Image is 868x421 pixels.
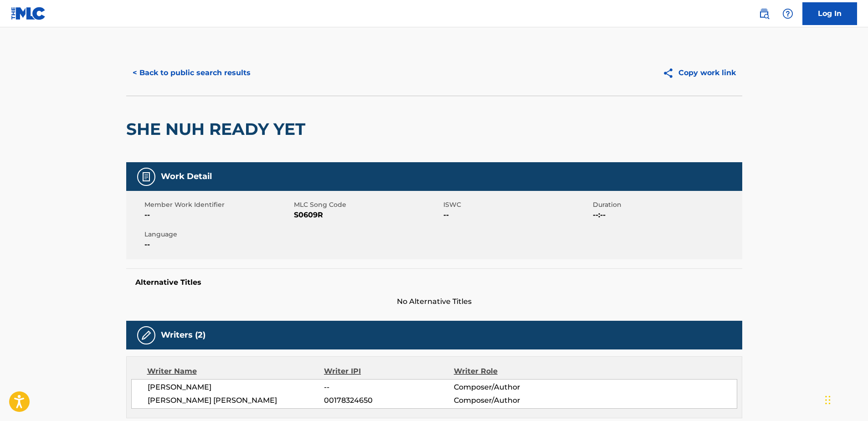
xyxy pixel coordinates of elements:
img: Copy work link [663,67,678,79]
span: MLC Song Code [294,200,441,210]
span: -- [144,239,292,250]
span: Composer/Author [454,382,572,393]
a: Log In [802,2,857,25]
span: -- [144,210,292,221]
img: MLC Logo [11,7,46,20]
img: help [782,8,793,19]
span: [PERSON_NAME] [PERSON_NAME] [148,395,324,406]
span: --:-- [593,210,740,221]
span: [PERSON_NAME] [148,382,324,393]
span: No Alternative Titles [126,296,742,307]
div: Writer Name [147,366,324,377]
span: -- [324,382,453,393]
h5: Alternative Titles [135,278,733,287]
img: Writers [141,330,152,341]
img: search [759,8,770,19]
span: ISWC [443,200,591,210]
span: S0609R [294,210,441,221]
h5: Work Detail [161,171,212,182]
button: < Back to public search results [126,62,257,84]
img: Work Detail [141,171,152,182]
div: Writer IPI [324,366,454,377]
span: -- [443,210,591,221]
iframe: Chat Widget [822,377,868,421]
button: Copy work link [656,62,742,84]
a: Public Search [755,5,773,23]
div: Writer Role [454,366,572,377]
span: Composer/Author [454,395,572,406]
h2: SHE NUH READY YET [126,119,310,139]
h5: Writers (2) [161,330,205,340]
span: Member Work Identifier [144,200,292,210]
div: Help [779,5,797,23]
span: Duration [593,200,740,210]
span: 00178324650 [324,395,453,406]
span: Language [144,230,292,239]
div: Drag [825,386,831,414]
